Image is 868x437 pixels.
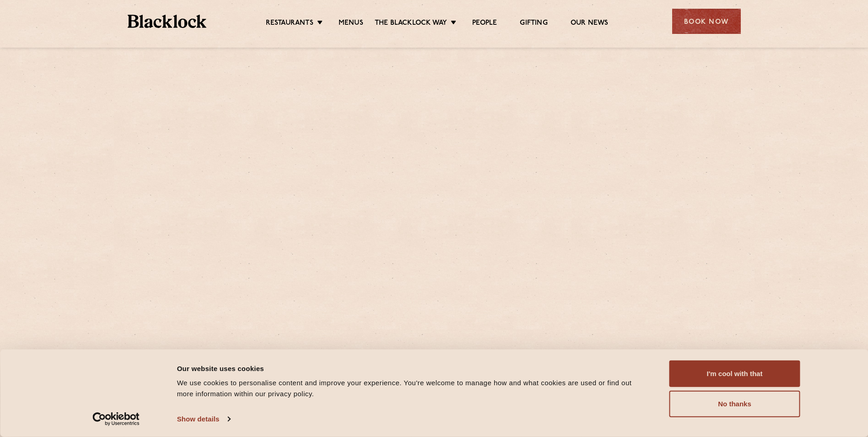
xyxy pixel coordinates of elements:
[375,19,447,29] a: The Blacklock Way
[520,19,547,29] a: Gifting
[571,19,609,29] a: Our News
[472,19,497,29] a: People
[177,377,649,399] div: We use cookies to personalise content and improve your experience. You're welcome to manage how a...
[177,412,230,426] a: Show details
[128,15,207,28] img: BL_Textured_Logo-footer-cropped.svg
[76,412,156,426] a: Usercentrics Cookiebot - opens in a new window
[177,363,649,374] div: Our website uses cookies
[669,361,800,387] button: I'm cool with that
[266,19,313,29] a: Restaurants
[339,19,363,29] a: Menus
[672,9,741,34] div: Book Now
[669,391,800,417] button: No thanks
